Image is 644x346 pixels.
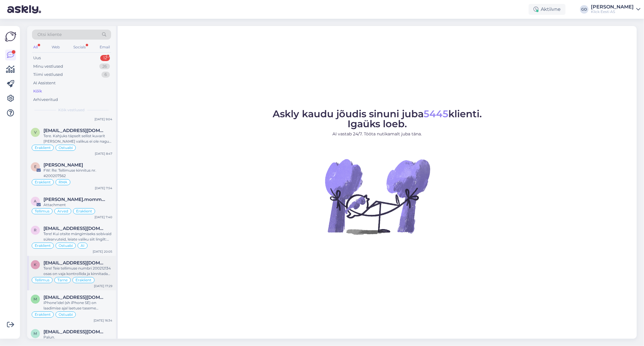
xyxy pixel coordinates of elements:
[33,72,63,78] div: Tiimi vestlused
[34,331,37,336] span: m
[5,31,16,42] img: Askly Logo
[43,295,106,300] span: madis.rappo@gmail.ee
[93,249,112,254] div: [DATE] 20:05
[591,5,640,14] a: [PERSON_NAME]Klick Eesti AS
[591,5,634,9] div: [PERSON_NAME]
[100,55,110,61] div: 12
[59,180,67,184] span: RMA
[43,260,106,266] span: kati.tael.001@mail.ee
[81,244,85,247] span: AI
[591,9,634,14] div: Klick Eesti AS
[43,162,83,168] span: Eduard Dubrovski
[43,202,112,208] div: Attachment
[33,63,63,70] div: Minu vestlused
[43,300,112,311] div: iPhone’idel (sh iPhone SE) on laadimise ajal laetuse taseme kuvamine veidi piiratud – Apple ei pa...
[34,130,37,134] span: v
[43,231,112,242] div: Tere! Kui otsite mängimiseks sobivaid sülearvuteid, leiate valiku siit lingilt: [URL][DOMAIN_NAME...
[98,43,111,51] div: Email
[34,164,37,169] span: E
[59,313,73,316] span: Ostuabi
[37,31,62,38] span: Otsi kliente
[94,318,112,323] div: [DATE] 16:34
[35,146,51,150] span: Eraklient
[34,262,37,267] span: k
[43,168,112,179] div: FW: Re: Tellimuse kinnitus nr. #200207562
[75,278,91,282] span: Eraklient
[33,97,58,103] div: Arhiveeritud
[95,215,112,219] div: [DATE] 7:40
[33,88,42,94] div: Kõik
[50,43,61,51] div: Web
[57,278,68,282] span: Tarne
[43,128,106,133] span: varusk.aare@gmail.com
[33,80,56,86] div: AI Assistent
[35,278,50,282] span: Tellimus
[43,197,106,202] span: alexandre.mommeja via klienditugi@klick.ee
[99,63,110,70] div: 26
[95,186,112,190] div: [DATE] 7:54
[323,142,432,251] img: No Chat active
[95,151,112,156] div: [DATE] 8:47
[273,131,482,137] p: AI vastab 24/7. Tööta nutikamalt juba täna.
[34,297,37,301] span: m
[35,244,51,247] span: Eraklient
[34,228,37,232] span: r
[35,313,51,316] span: Eraklient
[580,5,588,14] div: GO
[43,335,112,340] div: Palun.
[33,55,41,61] div: Uus
[34,199,37,203] span: a
[43,133,112,144] div: Tere. Kahjuks täpselt sellist kuvarit [PERSON_NAME] valikus ei ole nagu soovisite. Siin ülevaade ...
[43,329,106,335] span: maarja.pollu@gmail.com
[43,226,106,231] span: ristan.meiser1@hmail.com
[76,209,92,213] span: Eraklient
[424,108,448,120] span: 5445
[57,209,68,213] span: Arved
[95,117,112,121] div: [DATE] 9:04
[529,4,566,15] div: Aktiivne
[43,266,112,276] div: Tere! Teie tellimuse numbri 200212134 osas on vaja kontrollida ja kinnitada tarneviisi muutust. E...
[35,180,51,184] span: Eraklient
[59,146,73,150] span: Ostuabi
[59,107,85,113] span: Kõik vestlused
[273,108,482,130] span: Askly kaudu jõudis sinuni juba klienti. Igaüks loeb.
[94,284,112,288] div: [DATE] 17:29
[72,43,87,51] div: Socials
[59,244,73,247] span: Ostuabi
[35,209,50,213] span: Tellimus
[101,72,110,78] div: 6
[32,43,39,51] div: All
